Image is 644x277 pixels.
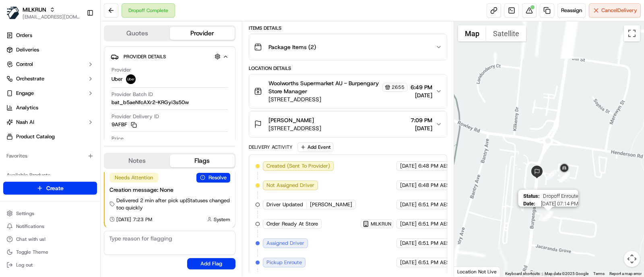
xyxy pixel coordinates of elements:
[16,262,33,268] span: Log out
[557,3,586,18] button: Reassign
[418,201,452,208] span: 6:51 PM AEST
[624,25,640,41] button: Toggle fullscreen view
[16,90,34,97] span: Engage
[3,72,97,85] button: Orchestrate
[400,240,417,247] span: [DATE]
[46,184,64,192] span: Create
[609,271,642,276] a: Report a map error
[505,271,540,277] button: Keyboard shortcuts
[249,65,447,72] div: Location Details
[268,79,381,95] span: Woolworths Supermarket AU - Burpengary Store Manager
[266,162,330,170] span: Created (Sent To Provider)
[116,216,152,223] span: [DATE] 7:23 PM
[310,201,352,208] span: [PERSON_NAME]
[111,135,124,142] span: Price
[16,119,34,126] span: Nash AI
[538,201,578,207] span: [DATE] 07:14 PM
[105,154,170,167] button: Notes
[3,182,97,195] button: Create
[268,116,314,124] span: [PERSON_NAME]
[418,162,452,170] span: 6:48 PM AEST
[3,87,97,100] button: Engage
[3,246,97,258] button: Toggle Theme
[16,104,38,111] span: Analytics
[266,182,314,189] span: Not Assigned Driver
[400,259,417,266] span: [DATE]
[111,99,189,106] span: bat_b5aeNfcAXr2-KRGyi3s50w
[542,211,552,221] div: 11
[16,236,45,242] span: Chat with us!
[371,221,391,227] span: MILKRUN
[601,7,637,14] span: Cancel Delivery
[105,27,170,40] button: Quotes
[214,216,230,223] span: System
[486,25,526,41] button: Show satellite imagery
[400,201,417,208] span: [DATE]
[111,50,229,63] button: Provider Details
[454,267,500,277] div: Location Not Live
[418,182,452,189] span: 6:48 PM AEST
[561,7,582,14] span: Reassign
[126,74,136,84] img: uber-new-logo.jpeg
[3,169,97,182] div: Available Products
[109,173,158,183] div: Needs Attention
[124,53,166,60] span: Provider Details
[3,259,97,271] button: Log out
[3,234,97,245] button: Chat with us!
[16,249,48,255] span: Toggle Theme
[16,133,55,140] span: Product Catalog
[16,46,39,53] span: Deliveries
[411,91,432,99] span: [DATE]
[3,116,97,129] button: Nash AI
[3,150,97,162] div: Favorites
[523,193,539,199] span: Status :
[543,211,553,222] div: 12
[539,210,549,221] div: 10
[400,162,417,170] span: [DATE]
[3,43,97,56] a: Deliveries
[249,111,447,137] button: [PERSON_NAME][STREET_ADDRESS]7:09 PM[DATE]
[411,83,432,91] span: 6:49 PM
[297,142,333,152] button: Add Event
[268,95,407,103] span: [STREET_ADDRESS]
[249,34,447,60] button: Package Items (2)
[111,121,137,128] button: 9AFBF
[23,6,46,14] span: MILKRUN
[3,58,97,71] button: Control
[392,84,405,90] span: 2655
[418,240,452,247] span: 6:51 PM AEST
[6,6,19,19] img: MILKRUN
[266,220,318,228] span: Order Ready At Store
[3,29,97,42] a: Orders
[418,259,452,266] span: 6:51 PM AEST
[3,221,97,232] button: Notifications
[593,271,605,276] a: Terms (opens in new tab)
[411,116,432,124] span: 7:09 PM
[268,43,316,51] span: Package Items ( 2 )
[268,124,321,132] span: [STREET_ADDRESS]
[559,172,570,183] div: 14
[523,201,535,207] span: Date :
[266,259,302,266] span: Pickup Enroute
[3,208,97,219] button: Settings
[559,172,570,183] div: 15
[456,266,483,277] a: Open this area in Google Maps (opens a new window)
[400,220,417,228] span: [DATE]
[266,240,304,247] span: Assigned Driver
[266,201,303,208] span: Driver Updated
[16,32,32,39] span: Orders
[23,14,80,20] button: [EMAIL_ADDRESS][DOMAIN_NAME]
[624,251,640,267] button: Map camera controls
[545,271,588,276] span: Map data ©2025 Google
[16,210,34,217] span: Settings
[543,193,578,199] span: Dropoff Enroute
[111,76,123,83] span: Uber
[16,61,33,68] span: Control
[116,197,230,211] span: Delivered 2 min after pick up | Statuses changed too quickly
[249,25,447,31] div: Items Details
[111,113,159,120] span: Provider Delivery ID
[400,182,417,189] span: [DATE]
[187,258,235,269] button: Add Flag
[249,74,447,108] button: Woolworths Supermarket AU - Burpengary Store Manager2655[STREET_ADDRESS]6:49 PM[DATE]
